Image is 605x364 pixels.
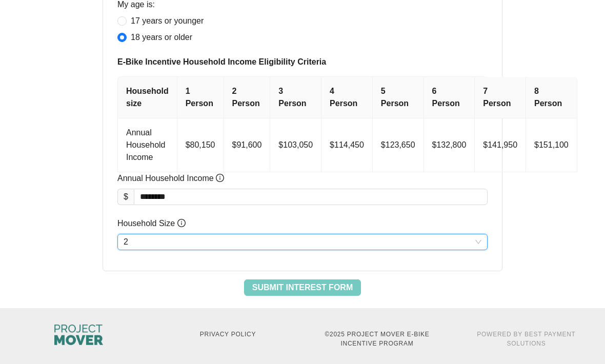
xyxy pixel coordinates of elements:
span: info-circle [216,174,224,183]
span: Household Size [117,218,186,230]
p: © 2025 Project MOVER E-Bike Incentive Program [309,330,446,349]
th: Household size [118,77,177,119]
span: E-Bike Incentive Household Income Eligibility Criteria [117,56,488,69]
td: $151,100 [526,119,577,173]
span: info-circle [177,219,186,228]
span: 18 years or older [127,32,196,44]
td: $123,650 [373,119,424,173]
div: $ [117,189,134,206]
td: $91,600 [224,119,271,173]
th: 7 Person [475,77,526,119]
th: 5 Person [373,77,424,119]
th: 3 Person [270,77,321,119]
td: Annual Household Income [118,119,177,173]
th: 1 Person [177,77,224,119]
button: Submit Interest Form [244,280,361,296]
td: $141,950 [475,119,526,173]
td: $132,800 [424,119,475,173]
td: $103,050 [270,119,321,173]
td: $114,450 [321,119,373,173]
th: 4 Person [321,77,373,119]
span: Annual Household Income [117,173,224,185]
span: 17 years or younger [127,15,208,28]
span: Submit Interest Form [252,282,353,294]
th: 6 Person [424,77,475,119]
th: 2 Person [224,77,271,119]
td: $80,150 [177,119,224,173]
a: Powered By Best Payment Solutions [477,331,575,348]
th: 8 Person [526,77,577,119]
span: 2 [124,235,481,250]
a: Privacy Policy [200,331,256,338]
img: Columbus City Council [54,325,103,346]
